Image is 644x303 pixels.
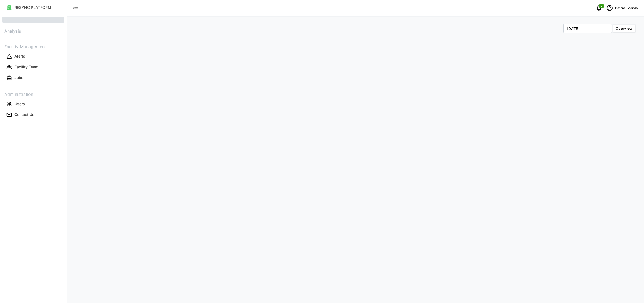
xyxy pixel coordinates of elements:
button: RESYNC PLATFORM [2,3,64,12]
a: Jobs [2,73,64,83]
a: Contact Us [2,109,64,120]
p: Facility Team [14,64,38,70]
p: Facility Management [2,42,64,50]
p: Internal Mandai [615,6,639,11]
p: Administration [2,90,64,98]
a: RESYNC PLATFORM [2,2,64,13]
a: Facility Team [2,62,64,73]
p: Alerts [14,54,25,59]
button: Users [2,99,64,109]
span: 0 [601,4,602,8]
input: Select Month [563,24,612,33]
span: Overview [616,26,633,31]
button: Jobs [2,73,64,83]
p: Users [14,101,25,107]
p: RESYNC PLATFORM [14,5,51,10]
button: Facility Team [2,62,64,72]
p: Analysis [2,27,64,35]
button: Alerts [2,52,64,61]
a: Alerts [2,51,64,62]
button: schedule [604,3,615,13]
button: notifications [594,3,604,13]
p: Jobs [14,75,23,80]
p: Contact Us [14,112,34,117]
button: Contact Us [2,110,64,119]
a: Users [2,99,64,109]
